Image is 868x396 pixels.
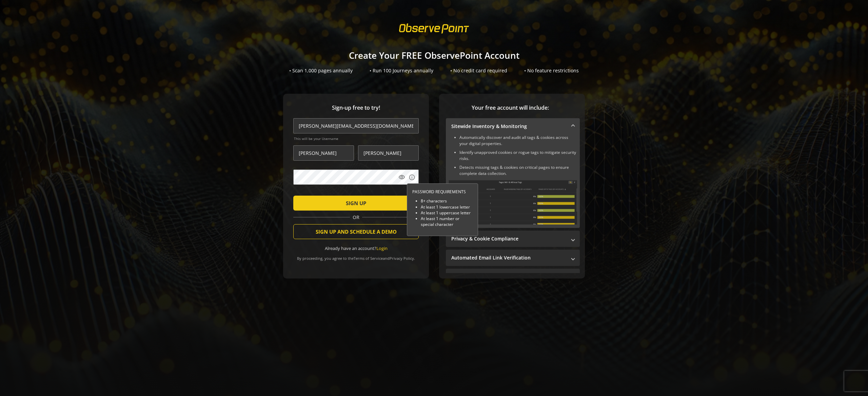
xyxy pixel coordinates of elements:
li: At least 1 uppercase letter [421,210,473,216]
span: Sign-up free to try! [293,104,419,112]
input: Email Address (name@work-email.com) * [293,118,419,133]
div: Sitewide Inventory & Monitoring [446,134,580,228]
span: Your free account will include: [446,104,575,112]
span: OR [350,214,362,221]
div: By proceeding, you agree to the and . [293,251,419,261]
input: First Name * [293,145,354,161]
div: Already have an account? [293,245,419,252]
div: • No feature restrictions [524,67,579,74]
mat-expansion-panel-header: Automated Email Link Verification [446,250,580,266]
img: Sitewide Inventory & Monitoring [449,180,577,224]
mat-panel-title: Sitewide Inventory & Monitoring [451,123,566,130]
a: Login [376,245,388,251]
mat-expansion-panel-header: Performance Monitoring with Web Vitals [446,269,580,285]
mat-expansion-panel-header: Privacy & Cookie Compliance [446,231,580,247]
span: This will be your Username [294,136,419,141]
mat-panel-title: Privacy & Cookie Compliance [451,235,566,242]
li: Automatically discover and audit all tags & cookies across your digital properties. [459,134,577,147]
mat-expansion-panel-header: Sitewide Inventory & Monitoring [446,118,580,134]
div: PASSWORD REQUIREMENTS [412,189,473,195]
div: • Scan 1,000 pages annually [289,67,353,74]
li: At least 1 lowercase letter [421,204,473,210]
mat-panel-title: Automated Email Link Verification [451,254,566,261]
mat-icon: info [409,174,415,181]
span: SIGN UP AND SCHEDULE A DEMO [316,226,397,238]
a: Privacy Policy [390,256,414,261]
button: SIGN UP AND SCHEDULE A DEMO [293,224,419,239]
li: 8+ characters [421,198,473,204]
li: Detects missing tags & cookies on critical pages to ensure complete data collection. [459,164,577,177]
div: • Run 100 Journeys annually [370,67,433,74]
li: Identify unapproved cookies or rogue tags to mitigate security risks. [459,149,577,162]
input: Last Name * [358,145,419,161]
span: SIGN UP [346,197,366,209]
li: At least 1 number or special character [421,216,473,227]
a: Terms of Service [354,256,383,261]
mat-icon: visibility [398,174,405,181]
div: • No credit card required [450,67,507,74]
button: SIGN UP [293,196,419,211]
